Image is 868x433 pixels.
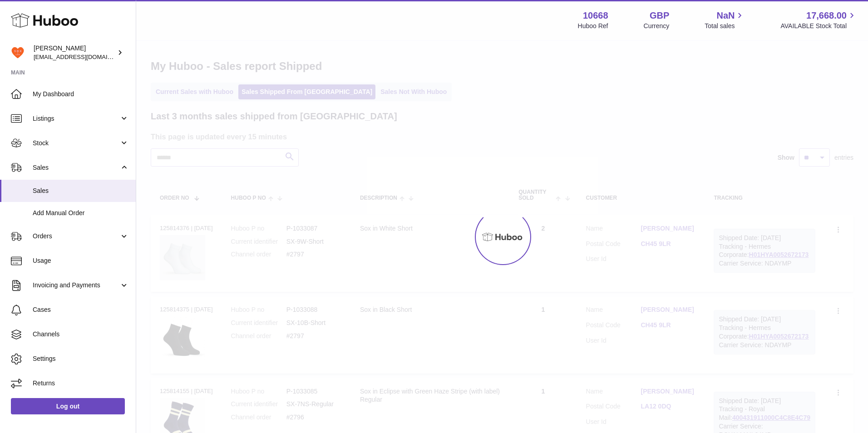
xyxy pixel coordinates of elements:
[705,10,745,30] a: NaN Total sales
[780,22,857,30] span: AVAILABLE Stock Total
[583,10,608,22] strong: 10668
[780,10,857,30] a: 17,668.00 AVAILABLE Stock Total
[33,305,129,314] span: Cases
[806,10,847,22] span: 17,668.00
[33,163,119,172] span: Sales
[33,330,129,339] span: Channels
[33,281,119,290] span: Invoicing and Payments
[33,114,119,123] span: Listings
[33,256,129,265] span: Usage
[650,10,669,22] strong: GBP
[34,44,115,61] div: [PERSON_NAME]
[33,187,129,195] span: Sales
[716,10,735,22] span: NaN
[33,232,119,241] span: Orders
[33,379,129,388] span: Returns
[11,46,25,59] img: internalAdmin-10668@internal.huboo.com
[33,139,119,148] span: Stock
[644,22,670,30] div: Currency
[705,22,745,30] span: Total sales
[578,22,608,30] div: Huboo Ref
[33,90,129,98] span: My Dashboard
[11,398,125,414] a: Log out
[34,53,133,60] span: [EMAIL_ADDRESS][DOMAIN_NAME]
[33,209,129,217] span: Add Manual Order
[33,354,129,363] span: Settings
